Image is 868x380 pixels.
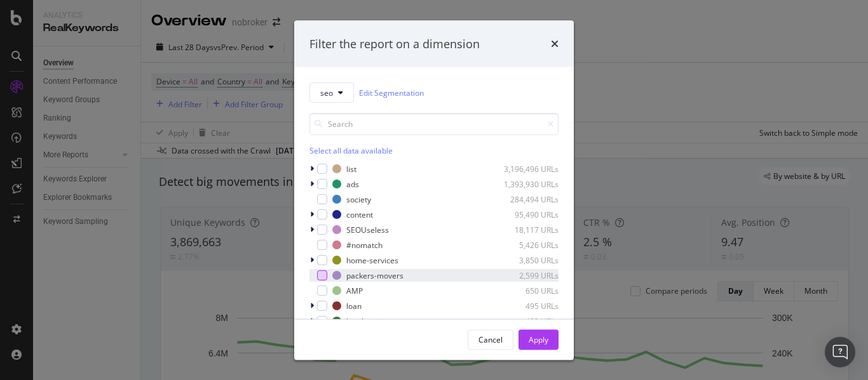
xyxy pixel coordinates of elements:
[346,224,389,235] div: SEOUseless
[496,163,559,174] div: 3,196,496 URLs
[346,193,371,204] div: society
[309,113,559,135] input: Search
[309,82,354,103] button: seo
[496,224,559,235] div: 18,117 URLs
[309,145,559,156] div: Select all data available
[496,193,559,204] div: 284,494 URLs
[529,334,548,344] div: Apply
[346,315,395,326] div: legal-services
[496,315,559,326] div: 488 URLs
[346,163,356,174] div: list
[346,300,362,311] div: loan
[320,87,333,98] span: seo
[496,270,559,280] div: 2,599 URLs
[519,329,559,350] button: Apply
[825,337,855,367] div: Open Intercom Messenger
[346,239,383,250] div: #nomatch
[309,36,480,52] div: Filter the report on a dimension
[346,270,403,280] div: packers-movers
[294,20,574,360] div: modal
[346,209,373,219] div: content
[478,334,503,344] div: Cancel
[496,209,559,219] div: 95,490 URLs
[496,285,559,296] div: 650 URLs
[551,36,559,52] div: times
[468,329,513,350] button: Cancel
[496,178,559,189] div: 1,393,930 URLs
[346,254,398,265] div: home-services
[496,300,559,311] div: 495 URLs
[359,86,424,99] a: Edit Segmentation
[346,285,363,296] div: AMP
[346,178,359,189] div: ads
[496,254,559,265] div: 3,850 URLs
[496,239,559,250] div: 5,426 URLs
